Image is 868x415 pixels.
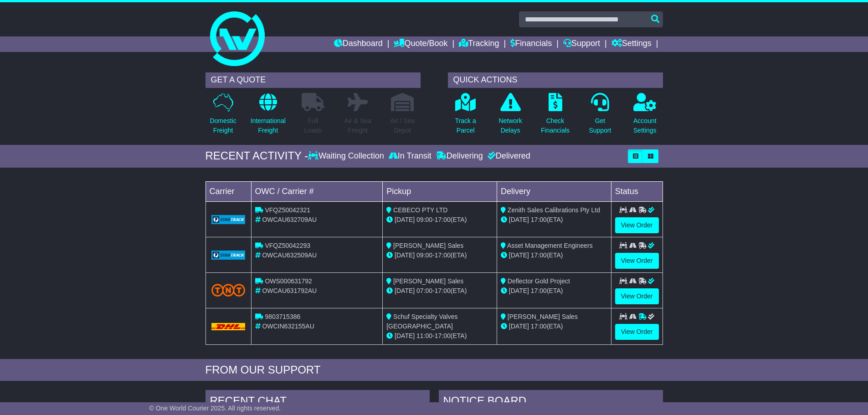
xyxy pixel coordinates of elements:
a: View Order [615,217,659,233]
div: RECENT CHAT [205,390,430,415]
td: Pickup [383,181,497,201]
div: - (ETA) [386,331,493,341]
p: Track a Parcel [455,116,476,135]
span: 17:00 [435,216,451,223]
a: View Order [615,324,659,340]
a: AccountSettings [633,92,657,140]
span: 11:00 [416,332,432,339]
div: (ETA) [501,215,607,225]
p: Account Settings [633,116,657,135]
span: [DATE] [509,323,529,330]
a: Quote/Book [394,36,447,52]
div: FROM OUR SUPPORT [205,364,663,377]
span: [DATE] [509,251,529,259]
a: Financials [510,36,552,52]
div: In Transit [386,151,434,161]
span: 17:00 [531,251,547,259]
td: OWC / Carrier # [251,181,383,201]
span: © One World Courier 2025. All rights reserved. [149,405,281,412]
span: [PERSON_NAME] Sales [393,277,463,285]
span: Asset Management Engineers [507,242,593,249]
a: View Order [615,253,659,269]
span: OWCAU632509AU [262,251,317,259]
span: VFQZ50042293 [265,242,310,249]
img: GetCarrierServiceLogo [211,251,246,260]
a: NetworkDelays [498,92,522,140]
a: Settings [611,36,652,52]
div: QUICK ACTIONS [448,72,663,88]
span: [PERSON_NAME] Sales [393,242,463,249]
p: Get Support [589,116,611,135]
span: [DATE] [395,332,415,339]
span: OWS000631792 [265,277,312,285]
div: (ETA) [501,286,607,296]
p: Air / Sea Depot [390,116,415,135]
p: Domestic Freight [210,116,236,135]
span: Schuf Specialty Valves [GEOGRAPHIC_DATA] [386,313,457,330]
img: GetCarrierServiceLogo [211,215,246,224]
span: OWCIN632155AU [262,323,314,330]
span: [DATE] [509,216,529,223]
p: Network Delays [498,116,522,135]
span: Deflector Gold Project [508,277,570,285]
a: Tracking [459,36,499,52]
span: VFQZ50042321 [265,206,310,214]
span: CEBECO PTY LTD [393,206,447,214]
span: [DATE] [395,251,415,259]
div: Waiting Collection [308,151,386,161]
div: RECENT ACTIVITY - [205,149,308,163]
span: 17:00 [531,216,547,223]
span: [DATE] [395,216,415,223]
img: DHL.png [211,323,246,330]
span: 17:00 [531,323,547,330]
div: Delivered [485,151,530,161]
div: - (ETA) [386,215,493,225]
div: - (ETA) [386,251,493,260]
span: [PERSON_NAME] Sales [508,313,578,320]
td: Delivery [497,181,611,201]
td: Status [611,181,663,201]
a: Dashboard [334,36,383,52]
span: 09:00 [416,216,432,223]
span: [DATE] [395,287,415,294]
div: (ETA) [501,322,607,331]
div: (ETA) [501,251,607,260]
span: OWCAU632709AU [262,216,317,223]
span: 9803715386 [265,313,300,320]
a: Support [563,36,600,52]
p: Check Financials [541,116,570,135]
p: Full Loads [302,116,324,135]
span: 17:00 [531,287,547,294]
span: 07:00 [416,287,432,294]
span: OWCAU631792AU [262,287,317,294]
span: 17:00 [435,287,451,294]
div: Delivering [434,151,485,161]
p: Air & Sea Freight [344,116,371,135]
span: [DATE] [509,287,529,294]
div: GET A QUOTE [205,72,421,88]
div: NOTICE BOARD [439,390,663,415]
span: 09:00 [416,251,432,259]
span: 17:00 [435,332,451,339]
p: International Freight [251,116,286,135]
span: Zenith Sales Calibrations Pty Ltd [508,206,600,214]
a: View Order [615,288,659,304]
a: Track aParcel [455,92,477,140]
span: 17:00 [435,251,451,259]
a: DomesticFreight [209,92,236,140]
img: TNT_Domestic.png [211,284,246,296]
td: Carrier [205,181,251,201]
a: GetSupport [588,92,611,140]
a: CheckFinancials [540,92,570,140]
div: - (ETA) [386,286,493,296]
a: InternationalFreight [250,92,286,140]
